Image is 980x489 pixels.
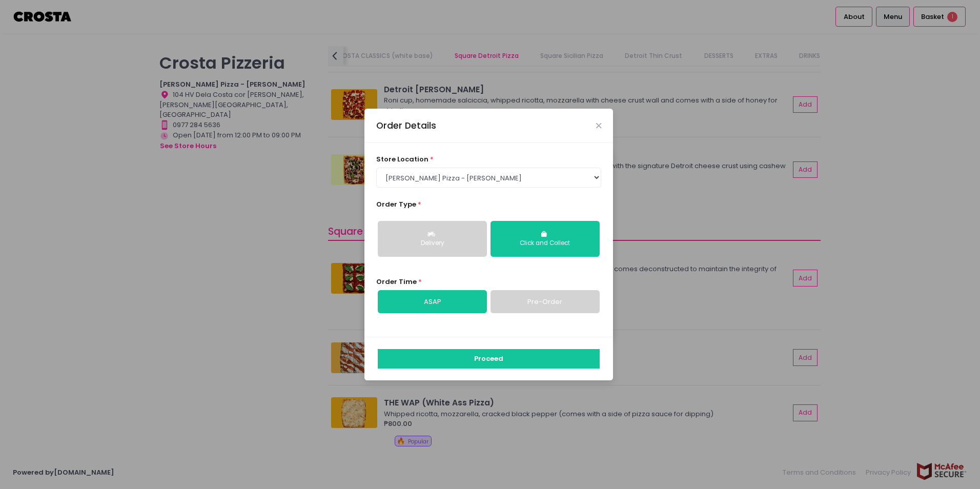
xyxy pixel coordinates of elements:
[376,277,417,287] span: Order Time
[491,290,600,314] a: Pre-Order
[378,349,600,369] button: Proceed
[596,123,601,128] button: Close
[376,199,416,209] span: Order Type
[378,290,487,314] a: ASAP
[376,119,436,132] div: Order Details
[376,154,428,164] span: store location
[498,239,593,248] div: Click and Collect
[385,239,480,248] div: Delivery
